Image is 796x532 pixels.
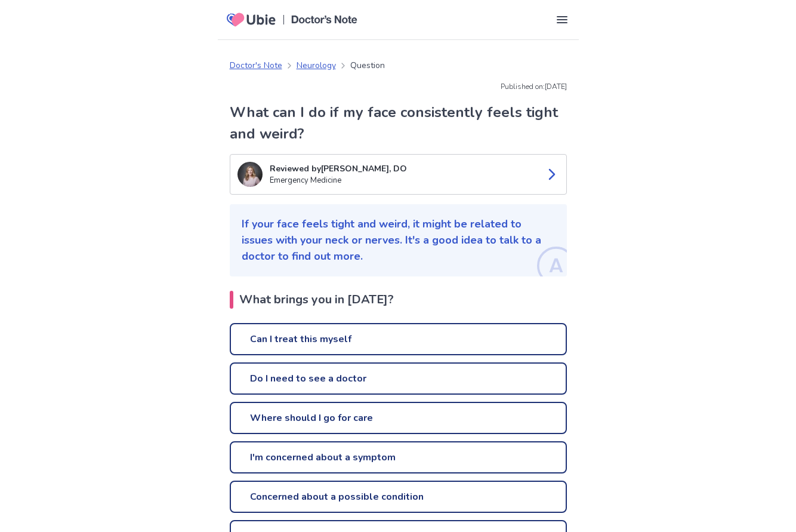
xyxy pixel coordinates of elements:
[242,216,555,265] p: If your face feels tight and weird, it might be related to issues with your neck or nerves. It's ...
[350,59,385,72] p: Question
[230,481,567,513] a: Concerned about a possible condition
[230,362,567,395] a: Do I need to see a doctor
[237,162,263,187] img: Courtney Bloomer
[230,102,567,144] h1: What can I do if my face consistently feels tight and weird?
[230,59,282,72] a: Doctor's Note
[230,59,385,72] nav: breadcrumb
[230,441,567,473] a: I'm concerned about a symptom
[297,59,336,72] a: Neurology
[270,162,535,175] p: Reviewed by [PERSON_NAME], DO
[230,402,567,434] a: Where should I go for care
[230,323,567,355] a: Can I treat this myself
[291,16,357,24] img: Doctors Note Logo
[230,81,567,92] p: Published on: [DATE]
[230,154,567,195] a: Courtney BloomerReviewed by[PERSON_NAME], DOEmergency Medicine
[270,175,535,187] p: Emergency Medicine
[230,291,567,309] h2: What brings you in [DATE]?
